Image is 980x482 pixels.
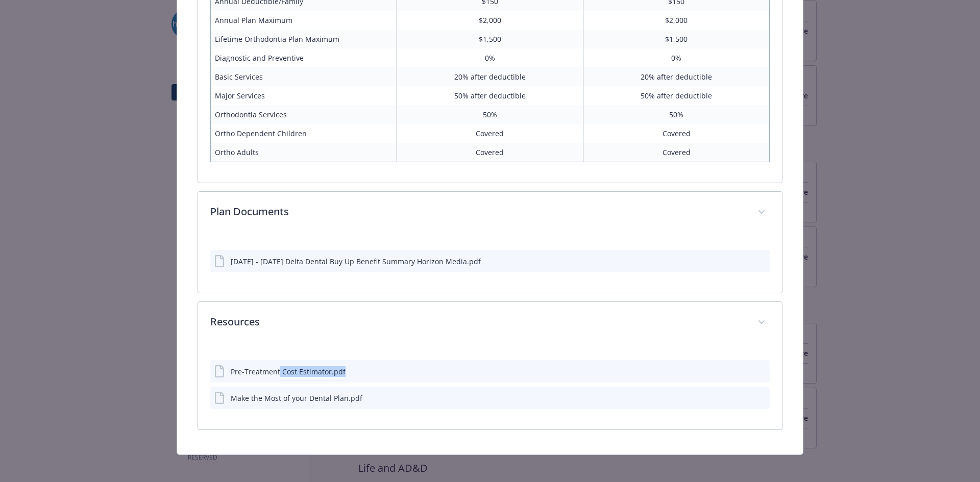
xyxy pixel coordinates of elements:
[210,124,397,143] td: Ortho Dependent Children
[210,67,397,86] td: Basic Services
[397,86,583,105] td: 50% after deductible
[198,192,782,234] div: Plan Documents
[583,48,770,67] td: 0%
[583,30,770,48] td: $1,500
[210,314,746,329] p: Resources
[210,48,397,67] td: Diagnostic and Preventive
[397,67,583,86] td: 20% after deductible
[397,105,583,124] td: 50%
[210,86,397,105] td: Major Services
[740,256,748,267] button: download file
[397,48,583,67] td: 0%
[583,124,770,143] td: Covered
[740,366,748,377] button: download file
[210,11,397,30] td: Annual Plan Maximum
[198,302,782,344] div: Resources
[198,344,782,429] div: Resources
[210,143,397,162] td: Ortho Adults
[756,393,766,403] button: preview file
[583,11,770,30] td: $2,000
[583,86,770,105] td: 50% after deductible
[397,143,583,162] td: Covered
[583,67,770,86] td: 20% after deductible
[740,393,748,403] button: download file
[231,366,346,377] div: Pre-Treatment Cost Estimator.pdf
[397,124,583,143] td: Covered
[198,234,782,293] div: Plan Documents
[397,30,583,48] td: $1,500
[210,204,746,219] p: Plan Documents
[397,11,583,30] td: $2,000
[756,256,766,267] button: preview file
[210,105,397,124] td: Orthodontia Services
[583,143,770,162] td: Covered
[583,105,770,124] td: 50%
[231,393,362,403] div: Make the Most of your Dental Plan.pdf
[756,366,766,377] button: preview file
[210,30,397,48] td: Lifetime Orthodontia Plan Maximum
[231,256,481,267] div: [DATE] - [DATE] Delta Dental Buy Up Benefit Summary Horizon Media.pdf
